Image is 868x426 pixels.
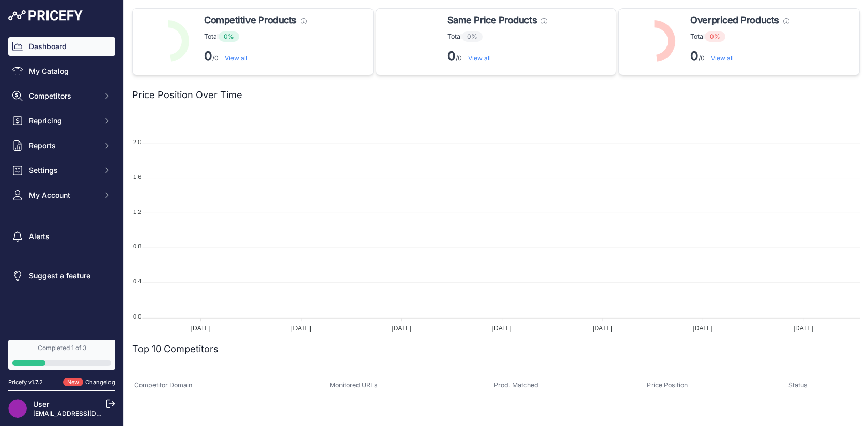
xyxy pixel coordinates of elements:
[191,325,211,332] tspan: [DATE]
[134,381,192,389] span: Competitor Domain
[8,87,115,105] button: Competitors
[593,325,612,332] tspan: [DATE]
[8,161,115,180] button: Settings
[225,54,247,62] a: View all
[447,31,547,42] p: Total
[8,186,115,204] button: My Account
[788,381,808,389] span: Status
[794,325,813,332] tspan: [DATE]
[204,13,297,27] span: Competitive Products
[8,10,83,21] img: Pricefy Logo
[705,31,725,42] span: 0%
[204,48,307,65] p: /0
[8,227,115,246] a: Alerts
[291,325,311,332] tspan: [DATE]
[33,400,49,408] a: User
[690,49,699,64] strong: 0
[133,139,141,145] tspan: 2.0
[693,325,712,332] tspan: [DATE]
[711,54,734,62] a: View all
[330,381,378,389] span: Monitored URLs
[63,378,83,387] span: New
[29,165,97,176] span: Settings
[133,209,141,215] tspan: 1.2
[690,13,779,27] span: Overpriced Products
[132,88,242,102] h2: Price Position Over Time
[29,116,97,126] span: Repricing
[29,140,97,151] span: Reports
[29,91,97,101] span: Competitors
[133,243,141,249] tspan: 0.8
[447,48,547,65] p: /0
[462,31,483,42] span: 0%
[8,37,115,56] a: Dashboard
[132,342,219,356] h2: Top 10 Competitors
[33,409,141,417] a: [EMAIL_ADDRESS][DOMAIN_NAME]
[8,62,115,81] a: My Catalog
[492,325,512,332] tspan: [DATE]
[447,49,456,64] strong: 0
[8,340,115,370] a: Completed 1 of 3
[29,190,97,200] span: My Account
[690,31,789,42] p: Total
[133,313,141,320] tspan: 0.0
[690,48,789,65] p: /0
[12,344,111,352] div: Completed 1 of 3
[133,173,141,180] tspan: 1.6
[8,112,115,130] button: Repricing
[647,381,688,389] span: Price Position
[85,378,115,386] a: Changelog
[392,325,411,332] tspan: [DATE]
[468,54,491,62] a: View all
[447,13,537,27] span: Same Price Products
[8,136,115,155] button: Reports
[8,378,43,387] div: Pricefy v1.7.2
[8,266,115,285] a: Suggest a feature
[204,49,212,64] strong: 0
[8,37,115,327] nav: Sidebar
[219,31,239,42] span: 0%
[204,31,307,42] p: Total
[133,278,141,285] tspan: 0.4
[494,381,538,389] span: Prod. Matched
